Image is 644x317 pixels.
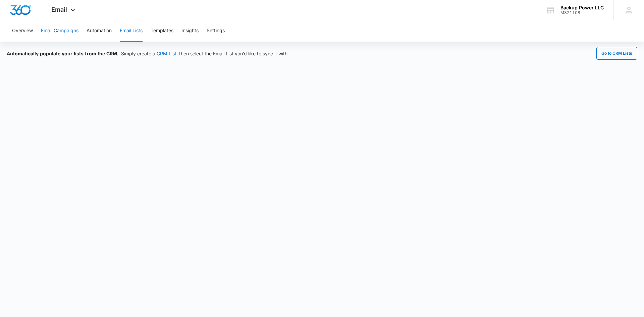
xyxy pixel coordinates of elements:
div: Simply create a , then select the Email List you’d like to sync it with. [7,50,289,57]
button: Overview [12,20,33,42]
button: Go to CRM Lists [596,47,637,60]
button: Automation [87,20,112,42]
div: account id [560,10,604,15]
button: Templates [151,20,173,42]
button: Email Campaigns [41,20,78,42]
button: Settings [207,20,225,42]
button: Insights [181,20,199,42]
a: CRM List [157,51,176,56]
span: Automatically populate your lists from the CRM. [7,51,118,56]
button: Email Lists [120,20,143,42]
span: Email [51,6,67,13]
div: account name [560,5,604,10]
